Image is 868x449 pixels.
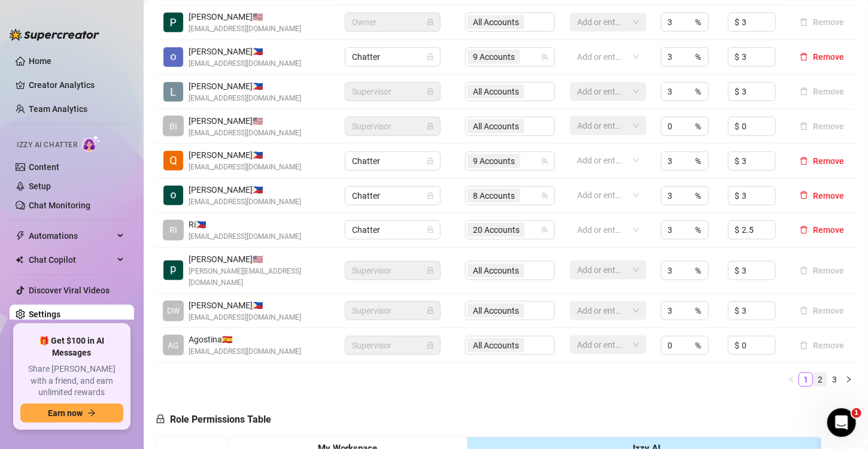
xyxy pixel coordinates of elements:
[189,312,301,323] span: [EMAIL_ADDRESS][DOMAIN_NAME]
[795,154,849,168] button: Remove
[189,333,301,346] span: Agostina 🇪🇸
[163,13,183,32] img: Paige
[795,263,849,278] button: Remove
[813,52,844,62] span: Remove
[189,218,301,231] span: Ri 🇵🇭
[29,286,110,295] a: Discover Viral Videos
[29,162,59,172] a: Content
[169,120,177,133] span: BI
[427,88,434,95] span: lock
[189,128,301,139] span: [EMAIL_ADDRESS][DOMAIN_NAME]
[784,372,799,387] li: Previous Page
[352,187,433,205] span: Chatter
[795,189,849,203] button: Remove
[795,50,849,64] button: Remove
[189,299,301,312] span: [PERSON_NAME] 🇵🇭
[813,156,844,166] span: Remove
[29,56,51,66] a: Home
[189,346,301,357] span: [EMAIL_ADDRESS][DOMAIN_NAME]
[163,82,183,102] img: Lorenzo
[427,226,434,233] span: lock
[427,342,434,349] span: lock
[842,372,856,387] button: right
[813,191,844,201] span: Remove
[468,189,520,203] span: 8 Accounts
[20,335,123,359] span: 🎁 Get $100 in AI Messages
[795,304,849,318] button: Remove
[352,48,433,66] span: Chatter
[189,196,301,208] span: [EMAIL_ADDRESS][DOMAIN_NAME]
[82,135,101,152] img: AI Chatter
[800,191,808,199] span: delete
[168,339,179,352] span: AG
[799,372,813,387] li: 1
[10,29,99,41] img: logo-BBDzfeDw.svg
[473,50,515,63] span: 9 Accounts
[795,84,849,99] button: Remove
[167,304,180,317] span: DW
[813,225,844,235] span: Remove
[795,223,849,237] button: Remove
[189,148,301,162] span: [PERSON_NAME] 🇵🇭
[828,373,841,386] a: 3
[29,250,114,269] span: Chat Copilot
[16,231,25,241] span: thunderbolt
[20,404,123,423] button: Earn nowarrow-right
[799,373,812,386] a: 1
[800,157,808,165] span: delete
[352,336,433,354] span: Supervisor
[827,372,842,387] li: 3
[29,75,125,95] a: Creator Analytics
[87,409,96,417] span: arrow-right
[20,363,123,399] span: Share [PERSON_NAME] with a friend, and earn unlimited rewards
[17,139,77,151] span: Izzy AI Chatter
[473,223,520,236] span: 20 Accounts
[541,157,548,165] span: team
[156,412,271,427] h5: Role Permissions Table
[48,408,83,418] span: Earn now
[189,58,301,69] span: [EMAIL_ADDRESS][DOMAIN_NAME]
[189,45,301,58] span: [PERSON_NAME] 🇵🇭
[163,47,183,67] img: Krisha
[352,302,433,320] span: Supervisor
[29,226,114,245] span: Automations
[427,307,434,314] span: lock
[468,154,520,168] span: 9 Accounts
[163,260,183,280] img: paige
[29,201,90,210] a: Chat Monitoring
[189,114,301,128] span: [PERSON_NAME] 🇺🇸
[852,408,861,418] span: 1
[845,376,852,383] span: right
[784,372,799,387] button: left
[795,15,849,29] button: Remove
[468,50,520,64] span: 9 Accounts
[473,154,515,168] span: 9 Accounts
[541,226,548,233] span: team
[427,157,434,165] span: lock
[156,414,165,424] span: lock
[427,19,434,26] span: lock
[352,221,433,239] span: Chatter
[189,253,330,266] span: [PERSON_NAME] 🇺🇸
[189,231,301,242] span: [EMAIL_ADDRESS][DOMAIN_NAME]
[541,192,548,199] span: team
[189,183,301,196] span: [PERSON_NAME] 🇵🇭
[189,80,301,93] span: [PERSON_NAME] 🇵🇭
[352,13,433,31] span: Owner
[163,151,183,171] img: Qyanna Camille Cagalawan
[842,372,856,387] li: Next Page
[189,10,301,23] span: [PERSON_NAME] 🇺🇸
[29,310,60,319] a: Settings
[29,104,87,114] a: Team Analytics
[800,53,808,61] span: delete
[541,53,548,60] span: team
[427,192,434,199] span: lock
[29,181,51,191] a: Setup
[163,186,183,205] img: Krish
[427,53,434,60] span: lock
[16,256,23,264] img: Chat Copilot
[795,119,849,134] button: Remove
[189,266,330,289] span: [PERSON_NAME][EMAIL_ADDRESS][DOMAIN_NAME]
[352,117,433,135] span: Supervisor
[352,83,433,101] span: Supervisor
